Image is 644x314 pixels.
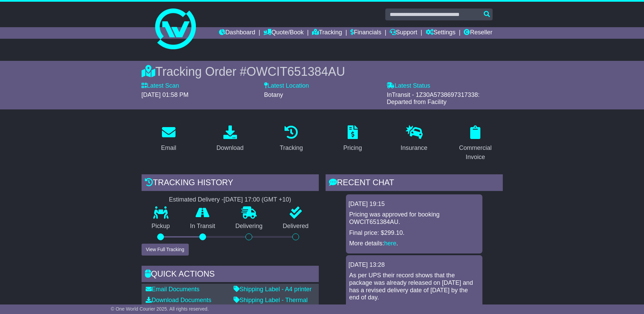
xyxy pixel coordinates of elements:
[111,306,209,312] span: © One World Courier 2025. All rights reserved.
[180,223,225,230] p: In Transit
[448,123,503,164] a: Commercial Invoice
[349,200,480,208] div: [DATE] 19:15
[349,240,479,247] p: More details: .
[343,143,362,153] div: Pricing
[396,123,432,155] a: Insurance
[426,27,456,39] a: Settings
[390,27,417,39] a: Support
[224,196,291,204] div: [DATE] 17:00 (GMT +10)
[157,123,181,155] a: Email
[275,123,307,155] a: Tracking
[349,272,479,301] p: As per UPS their record shows that the package was already released on [DATE] and has a revised d...
[234,286,312,293] a: Shipping Label - A4 printer
[216,143,243,153] div: Download
[263,27,303,39] a: Quote/Book
[142,91,189,98] span: [DATE] 01:58 PM
[384,240,397,247] a: here
[401,143,427,153] div: Insurance
[142,223,180,230] p: Pickup
[142,196,319,204] div: Estimated Delivery -
[312,27,342,39] a: Tracking
[280,143,303,153] div: Tracking
[264,82,309,90] label: Latest Location
[349,261,480,269] div: [DATE] 13:28
[212,123,248,155] a: Download
[146,286,200,293] a: Email Documents
[142,244,189,256] button: View Full Tracking
[464,27,492,39] a: Reseller
[350,27,381,39] a: Financials
[273,223,319,230] p: Delivered
[264,91,283,98] span: Botany
[142,82,179,90] label: Latest Scan
[161,143,176,153] div: Email
[349,229,479,237] p: Final price: $299.10.
[326,174,503,193] div: RECENT CHAT
[142,174,319,193] div: Tracking history
[387,82,430,90] label: Latest Status
[234,297,308,311] a: Shipping Label - Thermal printer
[387,91,480,106] span: InTransit - 1Z30A5738697317338: Departed from Facility
[339,123,366,155] a: Pricing
[142,266,319,284] div: Quick Actions
[219,27,255,39] a: Dashboard
[349,211,479,226] p: Pricing was approved for booking OWCIT651384AU.
[142,64,503,79] div: Tracking Order #
[246,65,345,78] span: OWCIT651384AU
[146,297,211,303] a: Download Documents
[225,223,273,230] p: Delivering
[453,143,498,162] div: Commercial Invoice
